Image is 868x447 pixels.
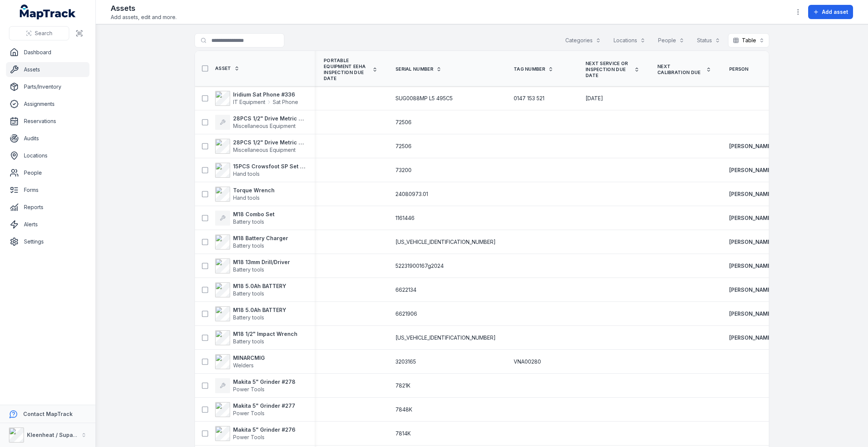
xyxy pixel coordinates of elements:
[215,91,298,106] a: Iridium Sat Phone #336IT EquipmentSat Phone
[215,115,306,130] a: 28PCS 1/2" Drive Metric Standard and Deep Impact Socket SetMiscellaneous Equipment
[324,58,369,82] span: Portable Equipment EEHA Inspection Due Date
[233,354,265,362] strong: MINARCMIG
[560,33,606,48] button: Categories
[586,61,639,79] a: Next Service or Inspection Due Date
[215,378,296,393] a: Makita 5" Grinder #278Power Tools
[395,262,444,270] span: 52231900167g2024
[233,235,288,242] strong: M18 Battery Charger
[6,148,89,163] a: Locations
[233,434,265,440] span: Power Tools
[729,262,773,270] a: [PERSON_NAME]
[808,5,853,19] button: Add asset
[395,382,410,389] span: 7821K
[586,61,631,79] span: Next Service or Inspection Due Date
[233,242,264,249] span: Battery tools
[233,211,275,218] strong: M18 Combo Set
[20,4,76,19] a: MapTrack
[609,33,650,48] button: Locations
[514,66,545,72] span: Tag Number
[395,310,417,318] span: 6621906
[324,58,378,82] a: Portable Equipment EEHA Inspection Due Date
[215,187,275,202] a: Torque WrenchHand tools
[395,66,441,72] a: Serial Number
[215,306,286,321] a: M18 5.0Ah BATTERYBattery tools
[215,139,306,154] a: 28PCS 1/2" Drive Metric Standard and Deep Impact Socket SetMiscellaneous Equipment
[6,165,89,180] a: People
[6,97,89,111] a: Assignments
[822,8,848,16] span: Add asset
[729,66,749,72] span: Person
[729,286,773,294] a: [PERSON_NAME]
[233,98,265,106] span: IT Equipment
[6,200,89,215] a: Reports
[273,98,298,106] span: Sat Phone
[729,143,773,150] a: [PERSON_NAME]
[233,426,296,434] strong: Makita 5" Grinder #276
[6,62,89,77] a: Assets
[233,314,264,321] span: Battery tools
[215,65,239,71] a: Asset
[653,33,689,48] button: People
[233,362,254,368] span: Welders
[111,3,177,13] h2: Assets
[23,411,73,417] strong: Contact MapTrack
[729,190,773,198] a: [PERSON_NAME]
[215,163,306,178] a: 15PCS Crowsfoot SP Set MetricHand tools
[215,282,286,297] a: M18 5.0Ah BATTERYBattery tools
[395,66,433,72] span: Serial Number
[6,234,89,249] a: Settings
[215,354,265,369] a: MINARCMIGWelders
[6,79,89,94] a: Parts/Inventory
[395,95,453,102] span: SUG0088MP L5 495C5
[729,310,773,318] a: [PERSON_NAME]
[514,95,544,102] span: 0147 153 521
[233,218,264,225] span: Battery tools
[233,139,306,146] strong: 28PCS 1/2" Drive Metric Standard and Deep Impact Socket Set
[215,330,297,345] a: M18 1/2" Impact WrenchBattery tools
[729,334,773,342] strong: [PERSON_NAME]
[586,95,603,102] time: 22/12/2025, 12:00:00 am
[233,290,264,297] span: Battery tools
[395,166,412,174] span: 73200
[9,26,69,40] button: Search
[395,430,411,437] span: 7814K
[233,147,296,153] span: Miscellaneous Equipment
[395,143,412,150] span: 72506
[215,235,288,249] a: M18 Battery ChargerBattery tools
[6,45,89,60] a: Dashboard
[233,91,298,98] strong: Iridium Sat Phone #336
[215,258,290,273] a: M18 13mm Drill/DriverBattery tools
[215,402,295,417] a: Makita 5" Grinder #277Power Tools
[233,195,260,201] span: Hand tools
[586,95,603,101] span: [DATE]
[6,183,89,198] a: Forms
[514,358,541,365] span: VNA00280
[233,123,296,129] span: Miscellaneous Equipment
[233,386,265,392] span: Power Tools
[215,426,296,441] a: Makita 5" Grinder #276Power Tools
[729,238,773,246] a: [PERSON_NAME]
[233,187,275,194] strong: Torque Wrench
[35,30,52,37] span: Search
[395,286,416,294] span: 6622134
[215,65,231,71] span: Asset
[395,406,412,413] span: 7848K
[395,334,496,342] span: [US_VEHICLE_IDENTIFICATION_NUMBER]
[395,358,416,365] span: 3203165
[395,214,415,222] span: 1161446
[233,378,296,386] strong: Makita 5" Grinder #278
[233,266,264,273] span: Battery tools
[729,214,773,222] a: [PERSON_NAME]
[6,217,89,232] a: Alerts
[233,402,295,410] strong: Makita 5" Grinder #277
[27,432,83,438] strong: Kleenheat / Supagas
[657,64,711,76] a: Next Calibration Due
[233,306,286,314] strong: M18 5.0Ah BATTERY
[657,64,703,76] span: Next Calibration Due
